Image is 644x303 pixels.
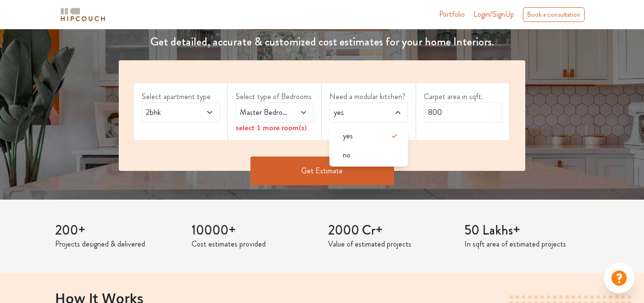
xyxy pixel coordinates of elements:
[236,91,314,102] label: Select type of Bedrooms
[474,9,514,20] span: Login/SignUp
[55,238,180,250] p: Projects designed & delivered
[343,130,353,142] span: yes
[464,223,589,239] h3: 50 Lakhs+
[424,91,502,102] label: Carpet area in sqft.
[59,4,107,25] span: logo-horizontal.svg
[328,223,453,239] h3: 2000 Cr+
[329,91,407,102] label: Need a modular kitchen?
[328,238,453,250] p: Value of estimated projects
[113,35,531,49] h4: Get detailed, accurate & customized cost estimates for your home Interiors.
[238,107,290,118] span: Master Bedroom
[192,223,316,239] h3: 10000+
[464,238,589,250] p: In sqft area of estimated projects
[343,149,350,161] span: no
[236,123,314,133] div: select 1 more room(s)
[142,91,220,102] label: Select apartment type
[144,107,196,118] span: 2bhk
[59,6,107,23] img: logo-horizontal.svg
[523,7,585,22] div: Book a consultation
[55,223,180,239] h3: 200+
[192,238,316,250] p: Cost estimates provided
[424,102,502,123] input: Enter area sqft
[439,9,465,20] a: Portfolio
[332,107,384,118] span: yes
[250,157,394,185] button: Get Estimate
